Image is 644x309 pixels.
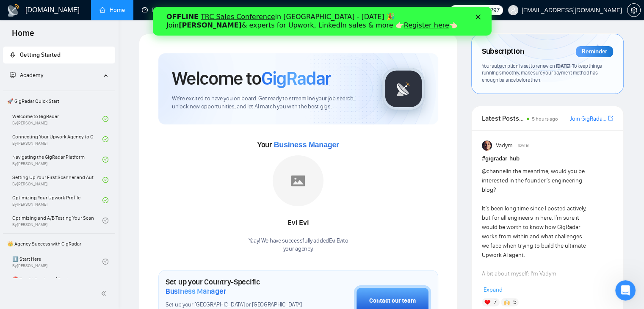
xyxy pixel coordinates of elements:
span: export [608,115,613,121]
div: Yaay! We have successfully added Evi Evi to [248,237,348,253]
span: Academy [10,72,43,79]
span: check-circle [102,197,108,203]
span: Home [5,27,41,45]
span: We're excited to have you on board. Get ready to streamline your job search, unlock new opportuni... [172,95,369,111]
img: Vadym [482,141,492,151]
a: searchScanner [197,6,229,14]
span: check-circle [102,136,108,142]
span: 297 [490,6,499,15]
span: Getting Started [20,51,61,58]
span: ⛔ Top 3 Mistakes of Pro Agencies [12,275,94,284]
span: double-left [101,289,109,298]
span: Business Manager [274,141,339,149]
span: Expand [484,286,503,293]
span: Connects: [463,6,488,15]
span: user [510,7,516,13]
span: 🚀 GigRadar Quick Start [4,93,114,110]
span: @channel [482,168,507,175]
a: Optimizing and A/B Testing Your Scanner for Better ResultsBy[PERSON_NAME] [12,211,102,230]
span: check-circle [102,177,108,183]
a: Connecting Your Upwork Agency to GigRadarBy[PERSON_NAME] [12,130,102,149]
span: Your subscription is set to renew on . To keep things running smoothly, make sure your payment me... [482,63,602,83]
span: check-circle [102,157,108,163]
div: Contact our team [369,296,416,306]
a: dashboardDashboard [142,6,180,14]
p: your agency . [248,245,348,253]
a: homeHome [100,6,125,14]
h1: # gigradar-hub [482,154,613,163]
img: 🙌 [504,299,510,305]
li: Getting Started [3,47,115,63]
span: Subscription [482,44,524,59]
a: Navigating the GigRadar PlatformBy[PERSON_NAME] [12,150,102,169]
a: Optimizing Your Upwork ProfileBy[PERSON_NAME] [12,191,102,210]
span: check-circle [102,116,108,122]
a: Register here [251,14,296,22]
h1: Set up your Country-Specific [166,277,312,296]
button: setting [627,3,641,17]
div: Закрити [323,8,331,13]
img: logo [7,4,20,17]
a: setting [627,7,641,14]
img: placeholder.png [273,155,323,206]
span: Academy [20,72,43,79]
span: check-circle [102,259,108,265]
span: rocket [10,52,16,58]
div: Reminder [576,46,613,57]
span: setting [627,7,640,14]
span: 7 [494,298,497,306]
img: ❤️ [484,299,490,305]
div: Evi Evi [248,216,348,230]
span: check-circle [102,218,108,223]
span: 5 hours ago [532,116,558,122]
a: export [608,114,613,122]
span: Latest Posts from the GigRadar Community [482,113,524,124]
span: [DATE] [518,142,529,149]
span: fund-projection-screen [10,72,16,78]
a: 1️⃣ Start HereBy[PERSON_NAME] [12,252,102,271]
a: Join GigRadar Slack Community [569,114,606,124]
span: Business Manager [166,287,226,296]
span: Your [257,140,339,149]
a: Setting Up Your First Scanner and Auto-BidderBy[PERSON_NAME] [12,171,102,189]
h1: Welcome to [172,67,331,90]
a: Welcome to GigRadarBy[PERSON_NAME] [12,110,102,128]
iframe: Intercom live chat [615,280,636,301]
span: Vadym [495,141,512,150]
span: 👑 Agency Success with GigRadar [4,235,114,252]
span: 5 [513,298,516,306]
img: gigradar-logo.png [382,68,425,110]
span: [DATE] [556,63,570,69]
iframe: Intercom live chat банер [153,7,492,36]
span: GigRadar [261,67,331,90]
